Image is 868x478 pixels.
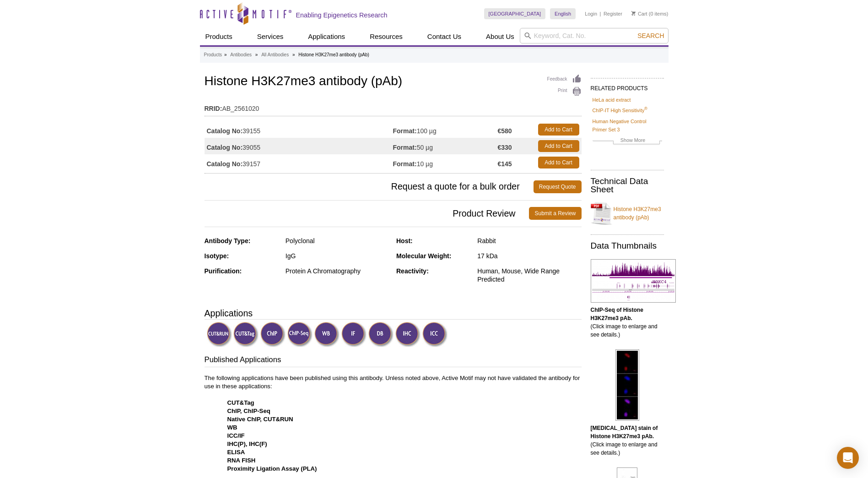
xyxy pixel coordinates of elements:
[591,425,658,440] b: [MEDICAL_DATA] stain of Histone H3K27me3 pAb.
[233,322,259,347] img: CUT&Tag Validated
[205,354,582,367] h3: Published Applications
[615,349,639,421] img: Histone H3K27me3 antibody (pAb) tested by immunofluorescence.
[227,432,245,439] strong: ICC/IF
[395,322,421,347] img: Immunohistochemistry Validated
[227,424,237,431] strong: WB
[286,237,389,245] div: Polyclonal
[207,160,243,168] strong: Catalog No:
[205,252,229,260] strong: Isotype:
[200,28,238,45] a: Products
[204,51,222,59] a: Products
[227,440,267,447] strong: IHC(P), IHC(F)
[227,407,270,414] strong: ChIP, ChIP-Seq
[497,143,512,152] strong: €330
[538,157,579,168] a: Add to Cart
[591,307,643,321] b: ChIP-Seq of Histone H3K27me3 pAb.
[205,104,222,113] strong: RRID:
[230,51,252,59] a: Antibodies
[477,267,581,283] div: Human, Mouse, Wide Range Predicted
[261,51,289,59] a: All Antibodies
[538,124,579,136] a: Add to Cart
[207,143,243,152] strong: Catalog No:
[302,28,350,45] a: Applications
[205,74,582,90] h1: Histone H3K27me3 antibody (pAb)
[205,180,534,193] span: Request a quote for a bulk order
[314,322,340,347] img: Western Blot Validated
[591,177,664,194] h2: Technical Data Sheet
[547,74,582,84] a: Feedback
[396,237,413,244] strong: Host:
[422,322,447,347] img: Immunocytochemistry Validated
[364,28,408,45] a: Resources
[227,449,245,456] strong: ELISA
[604,11,622,17] a: Register
[224,52,227,57] li: »
[631,11,636,16] img: Your Cart
[287,322,313,347] img: ChIP-Seq Validated
[591,424,664,457] p: (Click image to enlarge and see details.)
[393,138,498,154] td: 50 µg
[591,242,664,250] h2: Data Thumbnails
[520,28,669,43] input: Keyword, Cat. No.
[393,143,417,152] strong: Format:
[477,237,581,245] div: Rabbit
[547,87,582,97] a: Print
[585,11,597,17] a: Login
[631,11,647,17] a: Cart
[644,107,647,111] sup: ®
[207,322,232,347] img: CUT&RUN Validated
[205,306,582,320] h3: Applications
[593,106,647,114] a: ChIP-IT High Sensitivity®
[205,138,393,154] td: 39055
[593,117,662,134] a: Human Negative Control Primer Set 3
[260,322,286,347] img: ChIP Validated
[393,127,417,135] strong: Format:
[591,200,664,227] a: Histone H3K27me3 antibody (pAb)
[477,252,581,260] div: 17 kDa
[255,52,258,57] li: »
[497,160,512,168] strong: €145
[393,160,417,168] strong: Format:
[227,416,293,423] strong: Native ChIP, CUT&RUN
[497,127,512,135] strong: €580
[422,28,467,45] a: Contact Us
[837,447,859,469] div: Open Intercom Messenger
[227,399,254,406] strong: CUT&Tag
[550,8,576,19] a: English
[298,52,369,57] li: Histone H3K27me3 antibody (pAb)
[534,180,582,193] a: Request Quote
[591,306,664,339] p: (Click image to enlarge and see details.)
[205,207,529,220] span: Product Review
[227,465,317,472] strong: Proximity Ligation Assay (PLA)
[635,32,667,40] button: Search
[484,8,546,19] a: [GEOGRAPHIC_DATA]
[205,154,393,171] td: 39157
[207,127,243,135] strong: Catalog No:
[591,78,664,94] h2: RELATED PRODUCTS
[368,322,394,347] img: Dot Blot Validated
[480,28,520,45] a: About Us
[205,121,393,138] td: 39155
[393,154,498,171] td: 10 µg
[529,207,581,220] a: Submit a Review
[296,11,388,19] h2: Enabling Epigenetics Research
[252,28,289,45] a: Services
[393,121,498,138] td: 100 µg
[286,252,389,260] div: IgG
[538,140,579,152] a: Add to Cart
[631,8,669,19] li: (0 items)
[341,322,367,347] img: Immunofluorescence Validated
[593,136,662,147] a: Show More
[396,252,451,260] strong: Molecular Weight:
[227,457,256,464] strong: RNA FISH
[205,267,242,275] strong: Purification:
[205,99,582,114] td: AB_2561020
[286,267,389,275] div: Protein A Chromatography
[637,32,664,39] span: Search
[600,8,601,19] li: |
[292,52,295,57] li: »
[593,96,631,104] a: HeLa acid extract
[205,237,251,244] strong: Antibody Type:
[591,259,676,303] img: Histone H3K27me3 antibody (pAb) tested by ChIP-Seq.
[396,267,429,275] strong: Reactivity:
